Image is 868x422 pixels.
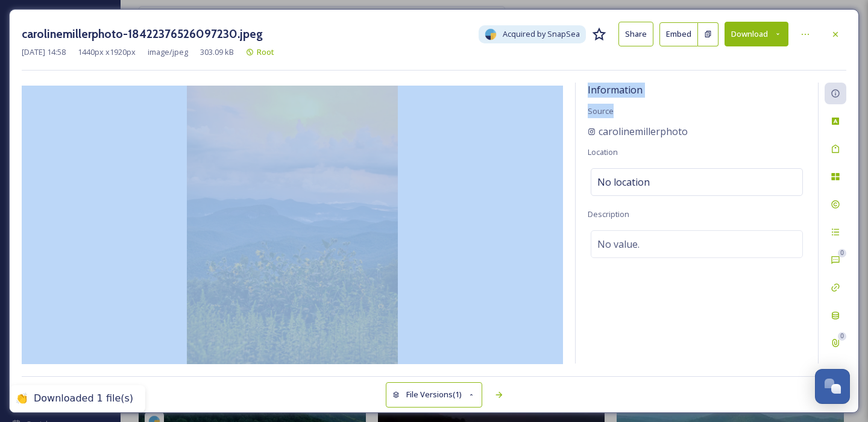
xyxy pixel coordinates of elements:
[588,83,643,96] span: Information
[725,22,788,46] button: Download
[200,46,234,58] span: 303.09 kB
[386,382,482,407] button: File Versions(1)
[597,175,650,189] span: No location
[838,249,846,257] div: 0
[588,146,618,157] span: Location
[618,22,653,46] button: Share
[485,28,497,40] img: snapsea-logo.png
[597,237,640,251] span: No value.
[588,209,629,219] span: Description
[22,25,263,43] h3: carolinemillerphoto-18422376526097230.jpeg
[22,86,563,367] img: carolinemillerphoto-18422376526097230.jpeg
[588,124,688,139] a: carolinemillerphoto
[838,332,846,341] div: 0
[659,22,698,46] button: Embed
[503,28,580,40] span: Acquired by SnapSea
[257,46,274,57] span: Root
[78,46,136,58] span: 1440 px x 1920 px
[34,392,133,405] div: Downloaded 1 file(s)
[588,105,614,116] span: Source
[22,46,66,58] span: [DATE] 14:58
[148,46,188,58] span: image/jpeg
[16,392,28,405] div: 👏
[815,369,850,404] button: Open Chat
[599,124,688,139] span: carolinemillerphoto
